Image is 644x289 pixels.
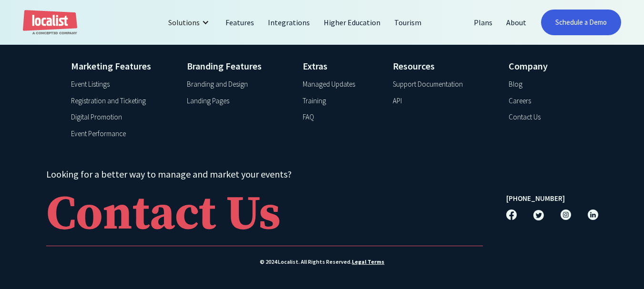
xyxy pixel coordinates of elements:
[161,11,219,34] div: Solutions
[303,96,326,107] a: Training
[71,96,146,107] a: Registration and Ticketing
[393,59,496,73] h4: Resources
[219,11,261,34] a: Features
[506,193,565,204] a: [PHONE_NUMBER]
[509,79,522,90] a: Blog
[71,59,174,73] h4: Marketing Features
[509,112,541,123] a: Contact Us
[71,79,110,90] a: Event Listings
[46,258,598,266] div: © 2024 Localist. All Rights Reserved.
[71,112,122,123] a: Digital Promotion
[261,11,317,34] a: Integrations
[541,10,621,35] a: Schedule a Demo
[317,11,388,34] a: Higher Education
[500,11,533,34] a: About
[168,17,200,28] div: Solutions
[393,79,463,90] a: Support Documentation
[71,129,126,140] a: Event Performance
[303,79,355,90] a: Managed Updates
[352,258,384,266] a: Legal Terms
[46,191,281,239] div: Contact Us
[467,11,500,34] a: Plans
[187,59,290,73] h4: Branding Features
[393,96,402,107] a: API
[187,79,248,90] a: Branding and Design
[46,167,483,181] h4: Looking for a better way to manage and market your events?
[509,59,573,73] h4: Company
[23,10,77,35] a: home
[187,96,229,107] a: Landing Pages
[303,59,380,73] h4: Extras
[509,96,531,107] a: Careers
[303,112,314,123] a: FAQ
[388,11,429,34] a: Tourism
[46,186,483,246] a: Contact Us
